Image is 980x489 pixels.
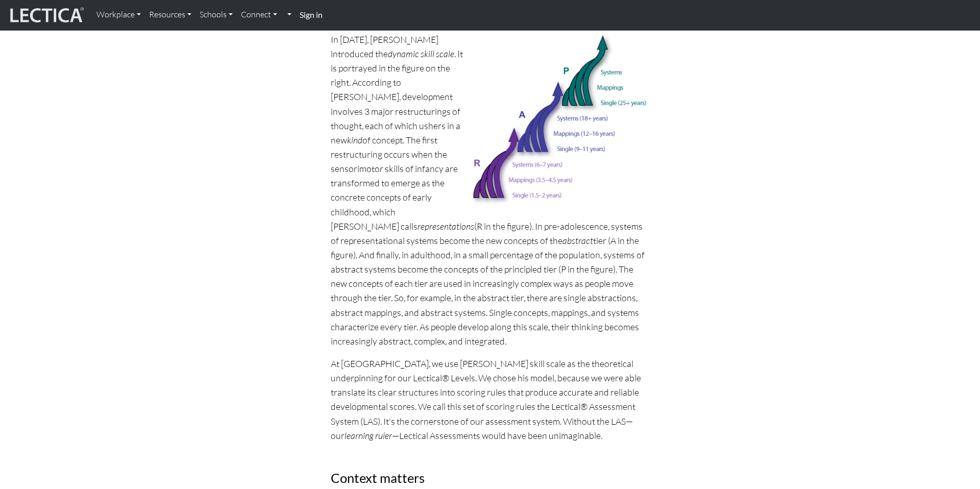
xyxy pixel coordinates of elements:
[562,235,593,246] i: abstract
[388,48,454,59] i: dynamic skill scale
[8,6,84,25] img: lecticalive
[331,470,649,486] h3: Context matters
[92,4,145,26] a: Workplace
[347,134,362,145] i: kind
[237,4,281,26] a: Connect
[331,356,649,443] p: At [GEOGRAPHIC_DATA], we use [PERSON_NAME] skill scale as the theoretical underpinning for our Le...
[145,4,195,26] a: Resources
[345,430,392,441] i: learning ruler
[418,221,474,232] i: representations
[331,32,649,348] p: In [DATE], [PERSON_NAME] introduced the . It is portrayed in the figure on the right. According t...
[300,10,323,19] strong: Sign in
[296,4,327,26] a: Sign in
[195,4,237,26] a: Schools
